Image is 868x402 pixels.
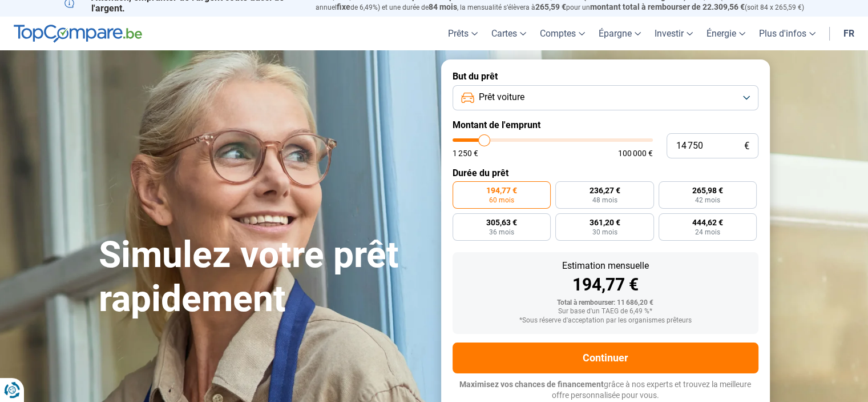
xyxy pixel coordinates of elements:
[752,17,822,50] a: Plus d'infos
[441,17,485,50] a: Prêts
[453,343,758,373] button: Continuer
[692,186,723,194] span: 265,98 €
[453,168,758,178] label: Durée du prêt
[429,2,457,11] span: 84 mois
[485,17,533,50] a: Cartes
[744,141,749,151] span: €
[462,261,749,270] div: Estimation mensuelle
[489,229,514,236] span: 36 mois
[592,197,617,204] span: 48 mois
[589,218,620,226] span: 361,20 €
[692,218,723,226] span: 444,62 €
[453,149,478,157] span: 1 250 €
[462,299,749,307] div: Total à rembourser: 11 686,20 €
[462,308,749,316] div: Sur base d'un TAEG de 6,49 %*
[453,71,758,82] label: But du prêt
[459,380,604,389] span: Maximisez vos chances de financement
[589,186,620,194] span: 236,27 €
[453,379,758,401] p: grâce à nos experts et trouvez la meilleure offre personnalisée pour vous.
[695,197,720,204] span: 42 mois
[592,17,648,50] a: Épargne
[462,276,749,293] div: 194,77 €
[462,317,749,325] div: *Sous réserve d'acceptation par les organismes prêteurs
[535,2,566,11] span: 265,59 €
[337,2,350,11] span: fixe
[486,218,517,226] span: 305,63 €
[99,233,427,321] h1: Simulez votre prêt rapidement
[590,2,745,11] span: montant total à rembourser de 22.309,56 €
[695,229,720,236] span: 24 mois
[489,197,514,204] span: 60 mois
[533,17,592,50] a: Comptes
[14,25,142,43] img: TopCompare
[618,149,653,157] span: 100 000 €
[479,91,524,104] span: Prêt voiture
[453,120,758,130] label: Montant de l'emprunt
[453,85,758,110] button: Prêt voiture
[837,17,861,50] a: fr
[486,186,517,194] span: 194,77 €
[648,17,700,50] a: Investir
[700,17,752,50] a: Énergie
[592,229,617,236] span: 30 mois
